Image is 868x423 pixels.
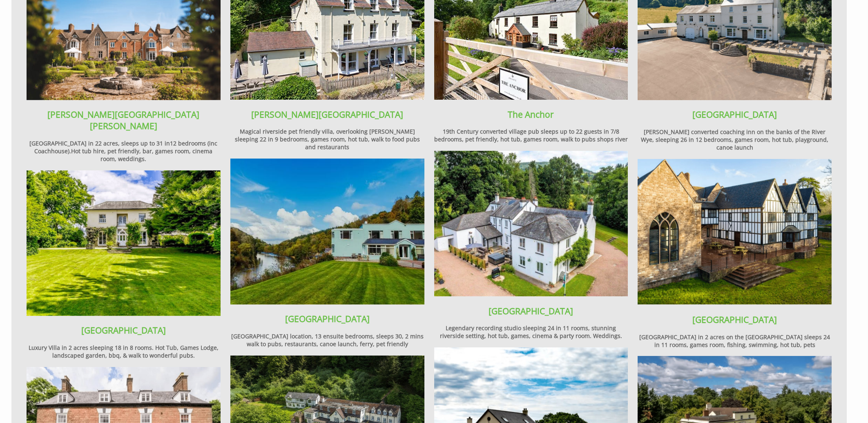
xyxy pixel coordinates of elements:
a: The Anchor [508,109,554,120]
a: [GEOGRAPHIC_DATA] [692,109,777,120]
h4: [GEOGRAPHIC_DATA] in 2 acres on the [GEOGRAPHIC_DATA] sleeps 24 in 11 rooms, games room, fishing,... [638,333,832,349]
img: The Manor On The Monnow [638,159,832,305]
h4: Legendary recording studio sleeping 24 in 11 rooms, stunning riverside setting, hot tub, games, c... [434,324,628,340]
h4: Magical riverside pet friendly villa, overlooking [PERSON_NAME] sleeping 22 in 9 bedrooms, games ... [230,128,424,151]
a: [GEOGRAPHIC_DATA] [285,313,370,325]
img: Bromsash House [27,170,221,316]
a: [GEOGRAPHIC_DATA] [81,325,166,336]
h4: 19th Century converted village pub sleeps up to 22 guests in 7/8 bedrooms, pet friendly, hot tub,... [434,128,628,143]
h4: [PERSON_NAME] converted coaching inn on the banks of the River Wye, sleeping 26 in 12 bedrooms, g... [638,128,832,307]
a: [GEOGRAPHIC_DATA] [489,305,573,317]
img: Wye Rapids House [230,159,424,304]
img: Monnow Valley Studio [434,151,628,296]
a: [PERSON_NAME][GEOGRAPHIC_DATA][PERSON_NAME] [47,109,199,132]
a: [GEOGRAPHIC_DATA] [692,314,777,325]
a: [PERSON_NAME][GEOGRAPHIC_DATA] [251,109,403,120]
h4: [GEOGRAPHIC_DATA] in 22 acres, sleeps up to 31 in12 bedrooms (inc Coachhouse).Hot tub hire, pet f... [27,139,221,163]
h4: Luxury Villa in 2 acres sleeping 18 in 8 rooms. Hot Tub, Games Lodge, landscaped garden, bbq, & w... [27,344,221,359]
